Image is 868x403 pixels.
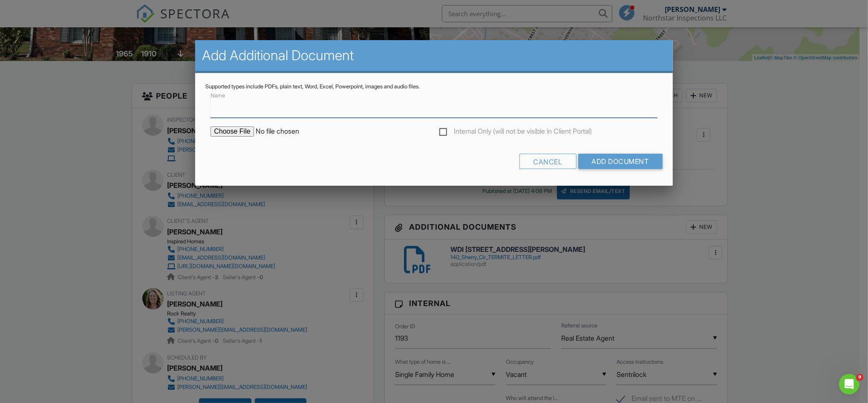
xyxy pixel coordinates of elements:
h2: Add Additional Document [202,47,666,64]
span: 9 [856,374,863,381]
iframe: Intercom live chat [839,374,859,394]
div: Cancel [519,154,577,169]
label: Name [211,92,225,99]
label: Internal Only (will not be visible in Client Portal) [439,127,592,138]
div: Supported types include PDFs, plain text, Word, Excel, Powerpoint, images and audio files. [205,83,662,90]
input: Add Document [578,154,663,169]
